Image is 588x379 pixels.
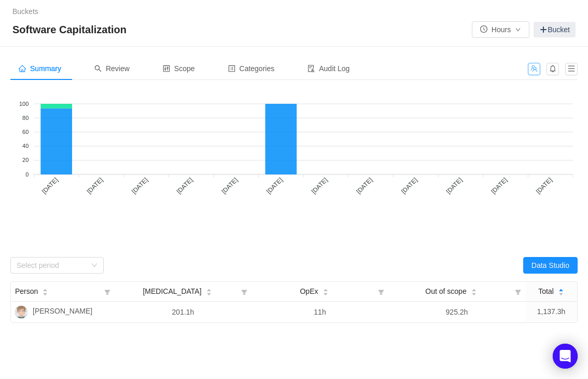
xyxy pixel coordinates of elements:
td: 1,137.3h [525,302,577,322]
i: icon: filter [374,282,388,301]
i: icon: caret-down [471,291,477,294]
i: icon: caret-up [206,288,212,291]
div: Sort [323,287,329,294]
span: Review [94,64,130,73]
i: icon: caret-up [43,288,48,291]
div: Select period [17,260,86,270]
tspan: [DATE] [220,176,240,195]
button: icon: team [528,63,540,75]
div: Sort [558,287,564,294]
div: Sort [42,287,48,294]
i: icon: filter [100,282,115,301]
i: icon: caret-up [471,288,477,291]
span: Categories [228,64,275,73]
button: icon: bell [547,63,559,75]
i: icon: search [94,65,102,72]
tspan: 40 [22,143,29,149]
span: Total [538,286,554,297]
span: [PERSON_NAME] [33,306,92,318]
span: Software Capitalization [12,21,133,38]
tspan: [DATE] [489,176,509,195]
a: Buckets [12,7,38,16]
i: icon: filter [237,282,251,301]
div: Sort [206,287,212,294]
i: icon: home [19,65,26,72]
span: Summary [19,64,61,73]
td: 11h [251,302,388,322]
tspan: [DATE] [355,176,374,195]
tspan: 60 [22,129,29,135]
tspan: [DATE] [175,176,194,195]
a: Bucket [534,22,576,37]
div: Open Intercom Messenger [553,344,578,369]
tspan: [DATE] [310,176,329,195]
span: Out of scope [425,286,466,297]
tspan: [DATE] [86,176,105,195]
td: 925.2h [388,302,525,322]
i: icon: down [91,262,97,269]
tspan: [DATE] [40,176,60,195]
i: icon: control [163,65,170,72]
i: icon: caret-down [323,291,328,294]
button: icon: menu [565,63,578,75]
i: icon: profile [228,65,235,72]
i: icon: audit [307,65,315,72]
tspan: 20 [22,157,29,163]
span: Person [15,286,38,297]
tspan: [DATE] [130,176,149,195]
tspan: 80 [22,115,29,121]
img: GM [15,306,27,318]
i: icon: caret-up [558,288,564,291]
i: icon: caret-up [323,288,328,291]
div: Sort [471,287,477,294]
tspan: [DATE] [265,176,284,195]
i: icon: caret-down [206,291,212,294]
span: Audit Log [307,64,349,73]
td: 201.1h [115,302,251,322]
i: icon: filter [511,282,525,301]
tspan: 100 [19,101,29,107]
button: Data Studio [523,257,578,274]
span: OpEx [300,286,318,297]
i: icon: caret-down [558,291,564,294]
tspan: [DATE] [400,176,419,195]
button: icon: clock-circleHoursicon: down [472,21,529,38]
tspan: [DATE] [445,176,464,195]
tspan: [DATE] [535,176,554,195]
span: [MEDICAL_DATA] [143,286,201,297]
span: Scope [163,64,195,73]
tspan: 0 [25,171,29,178]
i: icon: caret-down [43,291,48,294]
